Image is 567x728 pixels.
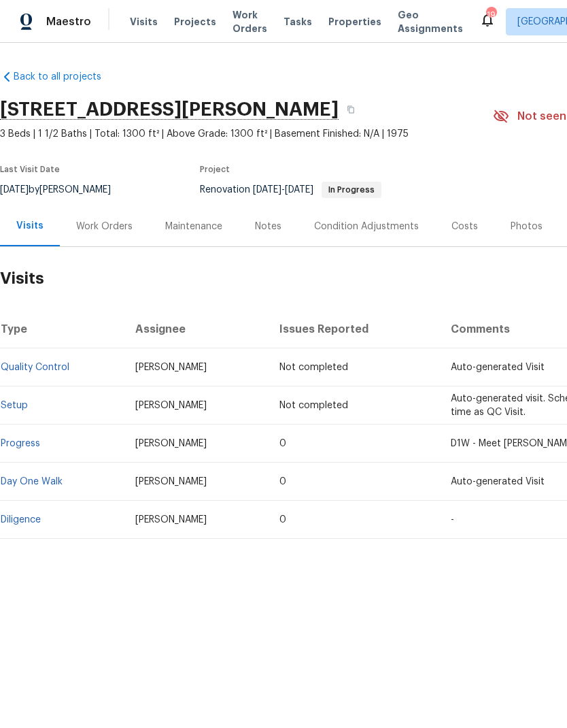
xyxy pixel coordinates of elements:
span: Tasks [283,17,312,27]
span: Projects [174,15,216,29]
span: - [451,515,454,525]
span: [PERSON_NAME] [135,363,207,372]
div: Photos [511,220,543,233]
a: Setup [1,401,28,410]
span: Not completed [279,401,348,410]
th: Assignee [124,310,269,348]
div: Condition Adjustments [314,220,419,233]
span: Auto-generated Visit [451,363,545,372]
span: [DATE] [253,185,281,195]
div: 19 [486,8,496,22]
th: Issues Reported [269,310,440,348]
span: Renovation [200,185,381,195]
span: Visits [130,15,158,29]
span: [DATE] [285,185,313,195]
span: 0 [279,477,286,486]
button: Copy Address [339,97,363,122]
span: 0 [279,439,286,448]
span: - [253,185,313,195]
span: Auto-generated Visit [451,477,545,486]
span: In Progress [323,186,380,194]
span: 0 [279,515,286,525]
span: [PERSON_NAME] [135,439,207,448]
span: Work Orders [233,8,267,35]
span: Properties [328,15,381,29]
span: Geo Assignments [398,8,463,35]
span: [PERSON_NAME] [135,477,207,486]
span: [PERSON_NAME] [135,515,207,525]
a: Quality Control [1,363,69,372]
div: Maintenance [165,220,222,233]
div: Notes [255,220,281,233]
span: Not completed [279,363,348,372]
div: Visits [16,219,44,233]
div: Work Orders [76,220,133,233]
span: Maestro [46,15,91,29]
span: [PERSON_NAME] [135,401,207,410]
a: Day One Walk [1,477,63,486]
a: Progress [1,439,40,448]
a: Diligence [1,515,41,525]
span: Project [200,165,230,173]
div: Costs [451,220,478,233]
